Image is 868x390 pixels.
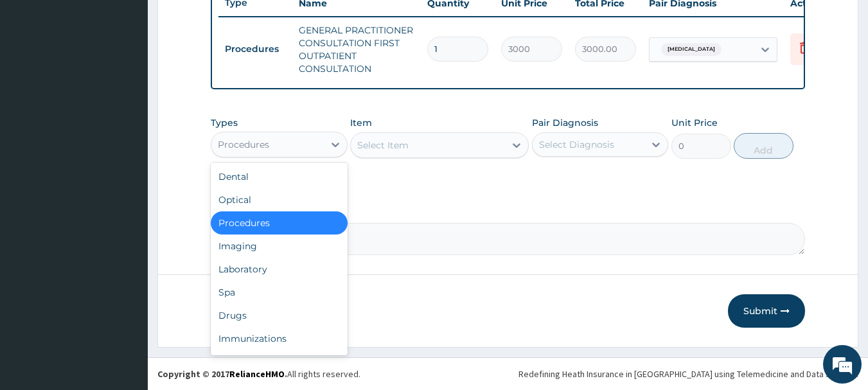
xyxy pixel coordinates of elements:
[211,6,242,37] div: Minimize live chat window
[24,64,52,96] img: d_794563401_company_1708531726252_794563401
[157,368,287,380] strong: Copyright © 2017 .
[532,116,598,129] label: Pair Diagnosis
[211,188,348,211] div: Optical
[350,116,372,129] label: Item
[734,133,793,159] button: Add
[211,118,238,129] label: Types
[211,281,348,304] div: Spa
[67,72,216,89] div: Chat with us now
[728,294,805,328] button: Submit
[671,116,718,129] label: Unit Price
[211,350,348,373] div: Others
[211,258,348,281] div: Laboratory
[292,17,421,82] td: GENERAL PRACTITIONER CONSULTATION FIRST OUTPATIENT CONSULTATION
[229,368,285,380] a: RelianceHMO
[75,114,177,244] span: We're online!
[357,139,409,152] div: Select Item
[148,357,868,390] footer: All rights reserved.
[6,256,245,301] textarea: Type your message and hit 'Enter'
[661,43,722,56] span: [MEDICAL_DATA]
[211,165,348,188] div: Dental
[211,205,806,216] label: Comment
[211,304,348,327] div: Drugs
[539,138,614,151] div: Select Diagnosis
[211,211,348,235] div: Procedures
[218,138,269,151] div: Procedures
[211,235,348,258] div: Imaging
[518,368,858,380] div: Redefining Heath Insurance in [GEOGRAPHIC_DATA] using Telemedicine and Data Science!
[211,327,348,350] div: Immunizations
[218,37,292,61] td: Procedures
